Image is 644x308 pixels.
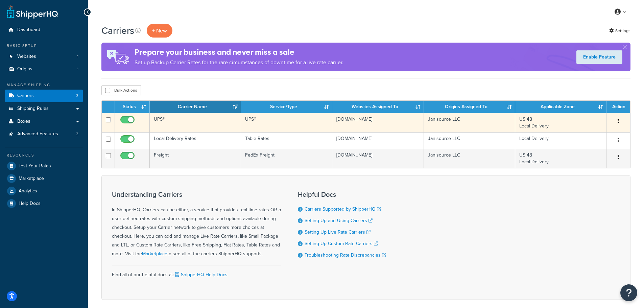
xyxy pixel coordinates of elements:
h3: Helpful Docs [298,191,386,198]
a: Troubleshooting Rate Discrepancies [305,252,386,259]
li: Websites [5,50,83,63]
div: Basic Setup [5,43,83,49]
a: Analytics [5,185,83,197]
td: [DOMAIN_NAME] [332,149,424,168]
span: Test Your Rates [19,163,51,169]
span: Shipping Rules [17,106,49,112]
img: ad-rules-rateshop-fe6ec290ccb7230408bd80ed9643f0289d75e0ffd9eb532fc0e269fcd187b520.png [101,43,135,71]
a: Help Docs [5,197,83,210]
a: Carriers 3 [5,90,83,102]
a: Websites 1 [5,50,83,63]
span: Carriers [17,93,34,99]
td: Janisource LLC [424,149,515,168]
th: Status: activate to sort column ascending [115,101,150,113]
a: Setting Up and Using Carriers [305,217,373,224]
button: Open Resource Center [620,284,637,301]
a: Marketplace [142,250,167,257]
a: Advanced Features 3 [5,128,83,140]
li: Origins [5,63,83,75]
a: Dashboard [5,24,83,36]
a: Settings [609,26,630,35]
td: Freight [150,149,241,168]
th: Websites Assigned To: activate to sort column ascending [332,101,424,113]
span: Boxes [17,119,30,124]
td: Janisource LLC [424,132,515,149]
td: [DOMAIN_NAME] [332,132,424,149]
td: UPS® [241,113,332,132]
a: ShipperHQ Home [7,5,58,19]
a: Enable Feature [576,50,622,64]
div: Resources [5,152,83,158]
th: Applicable Zone: activate to sort column ascending [515,101,606,113]
a: Setting Up Custom Rate Carriers [305,240,378,247]
a: Boxes [5,115,83,128]
span: Origins [17,66,32,72]
td: Local Delivery Rates [150,132,241,149]
span: 3 [76,131,78,137]
a: Shipping Rules [5,102,83,115]
th: Carrier Name: activate to sort column ascending [150,101,241,113]
span: 1 [77,66,78,72]
a: Origins 1 [5,63,83,75]
th: Action [606,101,630,113]
div: Manage Shipping [5,82,83,88]
a: Test Your Rates [5,160,83,172]
h4: Prepare your business and never miss a sale [135,47,343,58]
td: Table Rates [241,132,332,149]
span: Marketplace [19,176,44,182]
span: 1 [77,54,78,60]
span: Analytics [19,188,37,194]
td: FedEx Freight [241,149,332,168]
a: Marketplace [5,172,83,185]
span: Dashboard [17,27,40,33]
th: Service/Type: activate to sort column ascending [241,101,332,113]
h3: Understanding Carriers [112,191,281,198]
li: Carriers [5,90,83,102]
th: Origins Assigned To: activate to sort column ascending [424,101,515,113]
td: UPS® [150,113,241,132]
li: Advanced Features [5,128,83,140]
a: Carriers Supported by ShipperHQ [305,206,381,213]
a: ShipperHQ Help Docs [174,271,228,278]
a: Setting Up Live Rate Carriers [305,229,371,236]
h1: Carriers [101,24,134,37]
td: [DOMAIN_NAME] [332,113,424,132]
div: In ShipperHQ, Carriers can be either, a service that provides real-time rates OR a user-defined r... [112,191,281,258]
td: Local Delivery [515,132,606,149]
button: + New [147,24,172,38]
td: US 48 Local Delivery [515,149,606,168]
td: Janisource LLC [424,113,515,132]
span: Help Docs [19,201,41,207]
button: Bulk Actions [101,85,141,95]
p: Set up Backup Carrier Rates for the rare circumstances of downtime for a live rate carrier. [135,58,343,67]
td: US 48 Local Delivery [515,113,606,132]
div: Find all of our helpful docs at: [112,265,281,279]
span: Websites [17,54,36,60]
span: Advanced Features [17,131,58,137]
span: 3 [76,93,78,99]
